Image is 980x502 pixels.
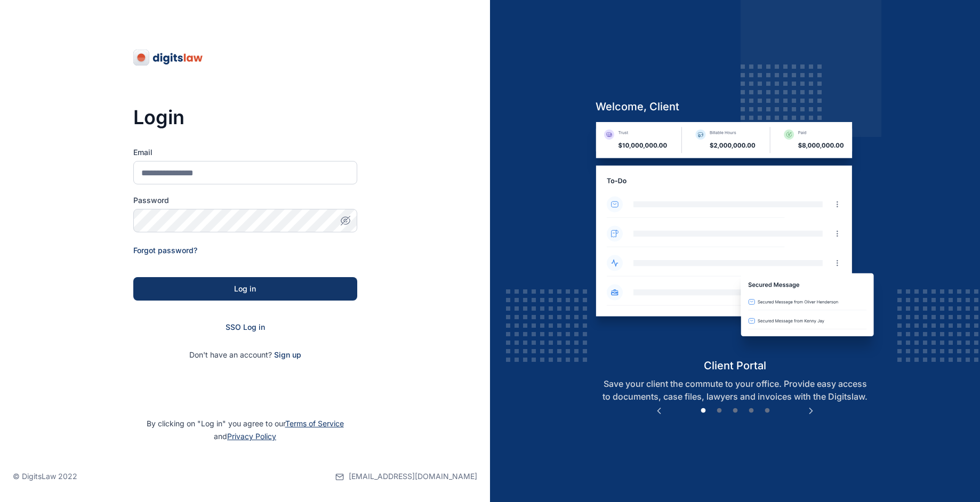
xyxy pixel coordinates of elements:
label: Password [133,195,357,206]
a: [EMAIL_ADDRESS][DOMAIN_NAME] [335,451,477,502]
div: Log in [150,284,340,294]
a: Sign up [274,350,301,359]
button: 4 [746,406,757,416]
button: Previous [654,406,664,416]
h3: Login [133,107,357,128]
img: digitslaw-logo [133,49,204,66]
button: 5 [762,406,773,416]
button: 2 [714,406,725,416]
img: client-portal [587,122,883,358]
button: 1 [698,406,709,416]
a: Privacy Policy [227,432,276,441]
button: 3 [730,406,741,416]
span: and [214,432,276,441]
p: © DigitsLaw 2022 [13,471,77,482]
h5: welcome, client [587,99,883,114]
span: Sign up [274,350,301,360]
a: SSO Log in [226,322,265,331]
button: Log in [133,277,357,301]
h5: client portal [587,358,883,373]
label: Email [133,147,357,158]
a: Terms of Service [285,419,344,428]
a: Forgot password? [133,246,197,255]
span: [EMAIL_ADDRESS][DOMAIN_NAME] [349,471,477,482]
p: Don't have an account? [133,350,357,360]
button: Next [806,406,816,416]
p: Save your client the commute to your office. Provide easy access to documents, case files, lawyer... [587,377,883,403]
p: By clicking on "Log in" you agree to our [13,417,477,443]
